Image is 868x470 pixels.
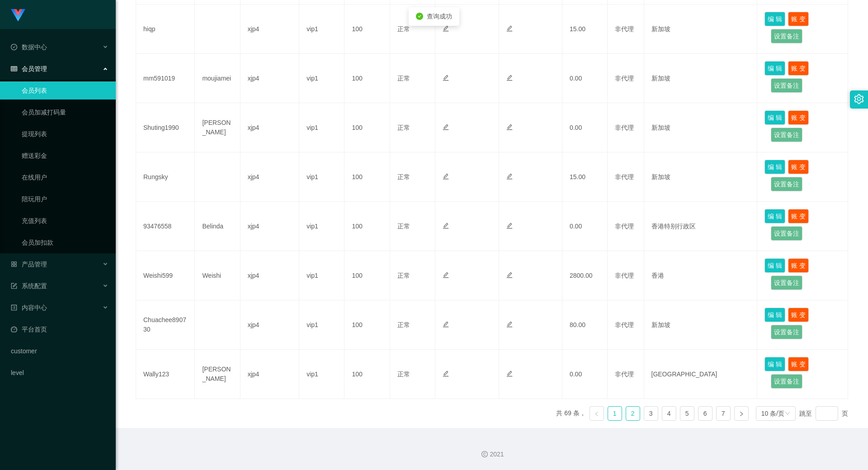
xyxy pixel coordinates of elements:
td: 100 [344,103,390,152]
td: vip1 [299,152,344,202]
li: 7 [716,406,731,421]
td: [PERSON_NAME] [195,350,240,399]
td: 100 [344,202,390,251]
span: 内容中心 [11,304,47,311]
a: level [11,364,108,382]
span: 非代理 [615,124,634,131]
span: 非代理 [615,223,634,230]
td: 2800.00 [562,251,608,300]
i: 图标: edit [506,321,513,328]
li: 共 69 条， [556,406,585,421]
button: 编 辑 [764,61,785,76]
td: Belinda [195,202,240,251]
span: 非代理 [615,272,634,279]
a: 在线用户 [22,168,108,186]
a: 7 [717,407,730,420]
td: 100 [344,350,390,399]
span: 数据中心 [11,43,47,51]
button: 设置备注 [771,128,802,142]
span: 非代理 [615,25,634,33]
td: xjp4 [241,202,299,251]
i: 图标: edit [506,223,513,229]
a: 2 [626,407,640,420]
span: 非代理 [615,75,634,82]
button: 账 变 [788,160,809,174]
span: 查询成功 [427,13,452,20]
td: 100 [344,5,390,54]
td: hiqp [136,5,195,54]
td: xjp4 [241,54,299,103]
i: 图标: edit [506,173,513,180]
td: vip1 [299,300,344,350]
button: 编 辑 [764,12,785,26]
i: 图标: edit [506,124,513,130]
td: 0.00 [562,350,608,399]
td: 80.00 [562,300,608,350]
i: 图标: edit [443,272,449,278]
i: icon: check-circle [416,13,423,20]
img: logo.9652507e.png [11,9,25,22]
button: 设置备注 [771,29,802,43]
a: customer [11,342,108,360]
button: 设置备注 [771,275,802,290]
td: Wally123 [136,350,195,399]
td: 香港 [644,251,758,300]
td: 93476558 [136,202,195,251]
i: 图标: down [785,411,790,417]
td: xjp4 [241,251,299,300]
td: vip1 [299,103,344,152]
i: 图标: right [739,411,744,417]
td: vip1 [299,5,344,54]
td: [PERSON_NAME] [195,103,240,152]
span: 正常 [397,223,410,230]
div: 10 条/页 [761,407,784,420]
td: mm591019 [136,54,195,103]
div: 2021 [123,450,861,459]
a: 充值列表 [22,212,108,230]
button: 编 辑 [764,110,785,125]
td: 新加坡 [644,103,758,152]
a: 5 [680,407,694,420]
td: Rungsky [136,152,195,202]
button: 账 变 [788,110,809,125]
td: 新加坡 [644,300,758,350]
i: 图标: left [594,411,599,417]
button: 账 变 [788,308,809,322]
button: 设置备注 [771,325,802,339]
td: vip1 [299,202,344,251]
td: 新加坡 [644,152,758,202]
td: 0.00 [562,103,608,152]
td: 0.00 [562,202,608,251]
button: 设置备注 [771,374,802,389]
td: Shuting1990 [136,103,195,152]
td: vip1 [299,54,344,103]
i: 图标: form [11,283,17,289]
td: xjp4 [241,300,299,350]
button: 设置备注 [771,78,802,93]
td: 100 [344,251,390,300]
div: 跳至 页 [799,406,848,421]
td: xjp4 [241,350,299,399]
span: 正常 [397,75,410,82]
td: [GEOGRAPHIC_DATA] [644,350,758,399]
a: 会员列表 [22,81,108,100]
li: 5 [680,406,694,421]
a: 6 [698,407,712,420]
td: 100 [344,152,390,202]
button: 编 辑 [764,258,785,273]
span: 非代理 [615,173,634,180]
button: 设置备注 [771,226,802,241]
span: 正常 [397,321,410,328]
td: 100 [344,54,390,103]
li: 下一页 [734,406,749,421]
td: moujiamei [195,54,240,103]
i: 图标: copyright [481,451,488,457]
li: 4 [662,406,676,421]
a: 赠送彩金 [22,147,108,165]
td: 新加坡 [644,54,758,103]
button: 设置备注 [771,177,802,191]
button: 账 变 [788,258,809,273]
button: 账 变 [788,357,809,371]
td: vip1 [299,350,344,399]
